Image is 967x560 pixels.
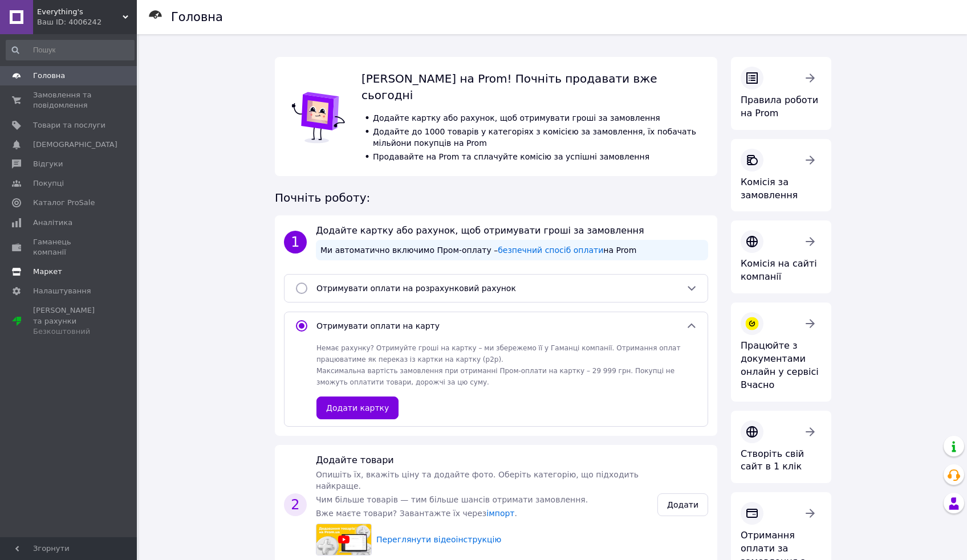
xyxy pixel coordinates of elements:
[316,397,399,419] button: Додати картку
[741,177,798,201] span: Комісія за замовлення
[657,493,708,516] a: Додати
[316,225,644,236] span: Додайте картку або рахунок, щоб отримувати гроші за замовлення
[316,455,394,465] span: Додайте товари
[33,267,62,277] span: Маркет
[316,509,517,518] span: Вже маєте товари? Завантажте їх через .
[33,198,95,208] span: Каталог ProSale
[316,470,639,490] span: Опишіть їх, вкажіть ціну та додайте фото. Оберіть категорію, що підходить найкраще.
[37,7,123,17] span: Everything's
[731,411,831,484] a: Створіть свій сайт в 1 клік
[316,524,372,555] img: video preview
[33,140,117,150] span: [DEMOGRAPHIC_DATA]
[284,231,307,254] span: 1
[316,284,516,293] span: Отримувати оплати на розрахунковий рахунок
[741,340,819,390] span: Працюйте з документами онлайн у сервісі Вчасно
[284,493,307,516] span: 2
[33,218,72,228] span: Аналітика
[731,303,831,401] a: Працюйте з документами онлайн у сервісі Вчасно
[316,344,680,386] span: Немає рахунку? Отримуйте гроші на картку – ми збережемо її у Гаманці компанії. Отримання оплат пр...
[171,10,223,24] h1: Головна
[731,139,831,212] a: Комісія за замовлення
[33,178,64,189] span: Покупці
[33,305,105,337] span: [PERSON_NAME] та рахунки
[741,258,817,282] span: Комісія на сайті компанії
[731,220,831,293] a: Комісія на сайті компанії
[741,95,818,118] span: Правила роботи на Prom
[373,127,696,148] span: Додайте до 1000 товарів у категоріях з комісією за замовлення, їх побачать мільйони покупців на Prom
[498,246,603,255] a: безпечний спосіб оплати
[33,120,105,130] span: Товари та послуги
[316,495,588,504] span: Чим більше товарів — тим більше шансів отримати замовлення.
[33,286,91,296] span: Налаштування
[361,72,657,102] span: [PERSON_NAME] на Prom! Почніть продавати вже сьогодні
[33,237,105,257] span: Гаманець компанії
[33,159,63,169] span: Відгуки
[6,40,135,60] input: Пошук
[33,326,105,337] div: Безкоштовний
[741,448,804,472] span: Створіть свій сайт в 1 клік
[376,535,501,544] span: Переглянути відеоінструкцію
[316,521,648,558] a: video previewПереглянути відеоінструкцію
[373,113,660,122] span: Додайте картку або рахунок, щоб отримувати гроші за замовлення
[320,246,636,255] span: Ми автоматично включимо Пром-оплату – на Prom
[486,509,514,518] a: імпорт
[33,71,65,81] span: Головна
[373,152,649,161] span: Продавайте на Prom та сплачуйте комісію за успішні замовлення
[37,17,137,27] div: Ваш ID: 4006242
[312,316,680,336] div: Отримувати оплати на карту
[275,191,370,205] span: Почніть роботу:
[33,90,105,111] span: Замовлення та повідомлення
[731,57,831,130] a: Правила роботи на Prom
